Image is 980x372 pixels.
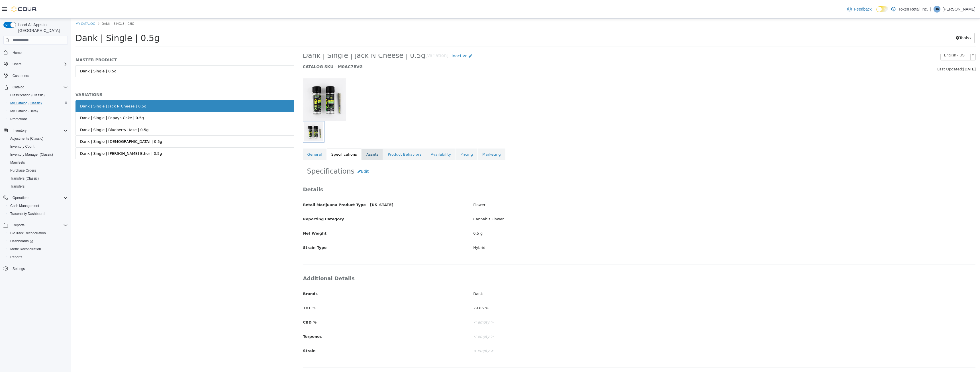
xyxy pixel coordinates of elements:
[232,184,322,188] span: Retail Marijuana Product Type - [US_STATE]
[8,167,68,174] span: Purchase Orders
[10,239,33,243] span: Dashboards
[232,198,273,203] span: Reporting Category
[9,85,75,91] div: Dank | Single | Jack N Cheese | 0.5g
[283,148,301,158] button: Edit
[1,83,70,91] button: Catalog
[869,32,905,42] a: English - US
[1,72,70,80] button: Customers
[892,48,905,53] span: [DATE]
[398,196,908,206] div: Cannabis Flower
[232,287,245,292] span: THC %
[232,213,255,217] span: Net Weight
[10,176,39,181] span: Transfers (Classic)
[8,159,68,166] span: Manifests
[407,130,434,142] a: Marketing
[232,330,244,334] span: Strain
[1,127,70,135] button: Inventory
[8,135,46,142] a: Adjustments (Classic)
[8,175,68,182] span: Transfers (Classic)
[6,210,70,218] button: Traceabilty Dashboard
[6,107,70,115] button: My Catalog (Beta)
[10,231,46,235] span: BioTrack Reconciliation
[935,6,940,13] span: HK
[930,6,931,13] p: |
[10,72,31,79] a: Customers
[4,39,223,44] h5: MASTER PRODUCT
[11,6,37,12] img: Cova
[8,108,40,115] a: My Catalog (Beta)
[8,238,35,245] a: Dashboards
[4,3,24,7] a: My Catalog
[6,91,70,99] button: Classification (Classic)
[854,6,871,12] span: Feedback
[6,174,70,182] button: Transfers (Classic)
[8,92,68,99] span: Classification (Classic)
[13,223,24,227] span: Reports
[232,168,905,174] h3: Details
[6,202,70,210] button: Cash Management
[8,202,41,209] a: Cash Management
[8,183,27,190] a: Transfers
[6,253,70,261] button: Reports
[869,32,897,41] span: English - US
[4,74,223,79] h5: VARIATIONS
[10,204,39,208] span: Cash Management
[398,271,908,280] div: Dank
[30,3,63,7] span: Dank | Single | 0.5g
[6,237,70,245] a: Dashboards
[13,85,24,90] span: Catalog
[8,246,68,253] span: Metrc Reconciliation
[9,109,77,114] div: Dank | Single | Blueberry Haze | 0.5g
[8,167,38,174] a: Purchase Orders
[8,230,68,237] span: BioTrack Reconciliation
[10,265,68,272] span: Settings
[10,265,27,272] a: Settings
[10,194,32,201] button: Operations
[8,116,30,123] a: Promotions
[8,210,47,217] a: Traceabilty Dashboard
[8,108,68,115] span: My Catalog (Beta)
[10,127,29,134] button: Inventory
[398,224,908,234] div: Hybrid
[8,183,68,190] span: Transfers
[236,148,901,158] h2: Specifications
[9,132,91,138] div: Dank | Single | [PERSON_NAME] Ether | 0.5g
[10,212,44,216] span: Traceabilty Dashboard
[8,151,55,158] a: Inventory Manager (Classic)
[10,84,68,91] span: Catalog
[10,117,28,121] span: Promotions
[8,210,68,217] span: Traceabilty Dashboard
[10,247,41,251] span: Metrc Reconciliation
[380,35,396,40] span: Inactive
[232,130,255,142] a: General
[8,100,68,107] span: My Catalog (Classic)
[8,116,68,123] span: Promotions
[232,60,275,103] img: 150
[232,316,251,320] span: Terpenes
[10,222,27,229] button: Reports
[10,127,68,134] span: Inventory
[1,194,70,202] button: Operations
[10,255,22,259] span: Reports
[876,6,888,12] input: Dark Mode
[10,61,68,68] span: Users
[6,229,70,237] button: BioTrack Reconciliation
[934,6,940,13] div: Hassan Khan
[10,194,68,201] span: Operations
[8,92,47,99] a: Classification (Classic)
[232,227,256,231] span: Strain Type
[8,175,41,182] a: Transfers (Classic)
[3,46,68,288] nav: Complex example
[13,74,29,78] span: Customers
[10,152,53,157] span: Inventory Manager (Classic)
[8,143,68,150] span: Inventory Count
[10,49,68,56] span: Home
[10,222,68,229] span: Reports
[4,47,223,59] a: Dank | Single | 0.5g
[8,254,24,261] a: Reports
[6,182,70,190] button: Transfers
[8,100,44,107] a: My Catalog (Classic)
[13,62,21,66] span: Users
[232,257,905,263] h3: Additional Details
